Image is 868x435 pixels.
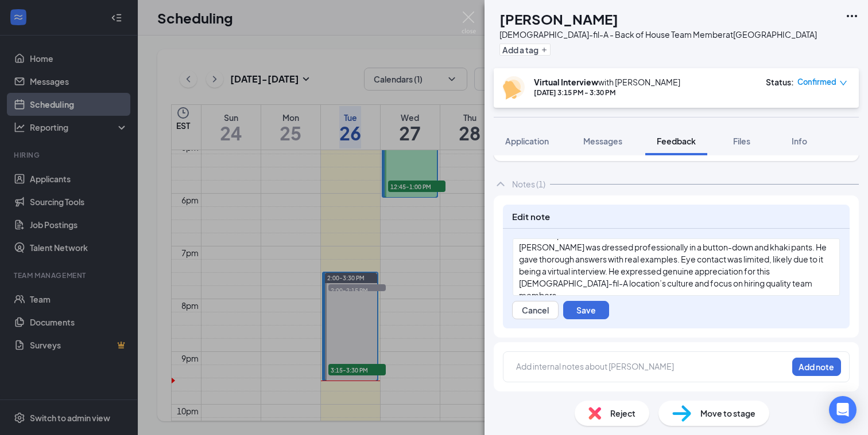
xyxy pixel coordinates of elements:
[792,358,841,376] button: Add note
[733,136,750,146] span: Files
[839,79,847,87] span: down
[766,76,794,88] div: Status :
[657,136,696,146] span: Feedback
[845,9,859,23] svg: Ellipses
[792,136,807,146] span: Info
[503,205,850,229] h2: Edit note
[534,76,680,88] div: with [PERSON_NAME]
[700,407,755,420] span: Move to stage
[583,136,622,146] span: Messages
[563,301,609,319] button: Save
[534,77,598,87] b: Virtual Interview
[541,46,548,53] svg: Plus
[505,136,549,146] span: Application
[610,407,635,420] span: Reject
[512,178,545,190] div: Notes (1)
[512,301,559,319] button: Cancel
[519,242,828,300] span: [PERSON_NAME] was dressed professionally in a button-down and khaki pants. He gave thorough answe...
[499,9,618,29] h1: [PERSON_NAME]
[797,76,836,88] span: Confirmed
[534,88,680,97] div: [DATE] 3:15 PM - 3:30 PM
[494,177,507,191] svg: ChevronUp
[499,29,817,40] div: [DEMOGRAPHIC_DATA]-fil-A - Back of House Team Member at [GEOGRAPHIC_DATA]
[829,396,857,424] div: Open Intercom Messenger
[499,44,551,56] button: PlusAdd a tag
